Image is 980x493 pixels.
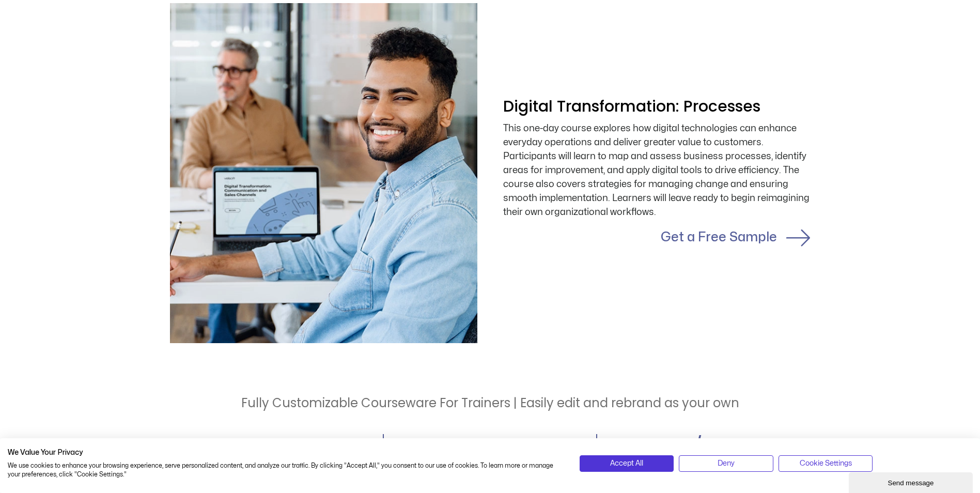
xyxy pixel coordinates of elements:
iframe: chat widget [849,470,975,493]
h2: Fully Customizable Courseware For Trainers | Easily edit and rebrand as your own [170,395,811,411]
a: Get a Free Sample [785,224,811,250]
button: Deny all cookies [679,455,773,472]
span: Accept All [610,458,643,469]
h2: We Value Your Privacy [8,448,564,457]
span: Deny [718,458,735,469]
div: This one-day course explores how digital technologies can enhance everyday operations and deliver... [503,121,811,219]
button: Adjust cookie preferences [779,455,873,472]
h2: Digital Transformation: Processes [503,96,811,116]
button: Accept all cookies [580,455,674,472]
p: We use cookies to enhance your browsing experience, serve personalized content, and analyze our t... [8,461,564,479]
span: Cookie Settings [800,458,852,469]
a: Get a Free Sample [661,231,777,243]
